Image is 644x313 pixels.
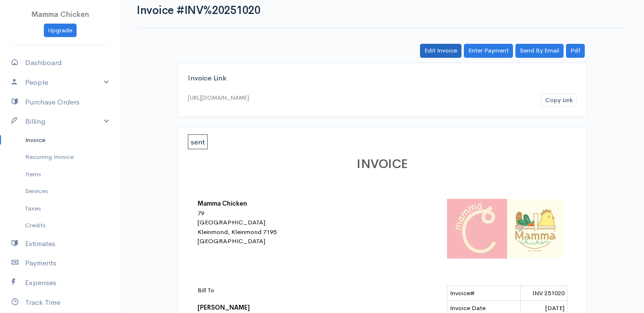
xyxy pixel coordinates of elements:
b: [PERSON_NAME] [197,303,250,312]
a: Pdf [566,44,585,58]
span: Mamma Chicken [31,10,89,19]
b: Mamma Chicken [197,199,247,208]
h1: Invoice #INV%20251020 [137,4,260,16]
div: Invoice Link [188,73,577,84]
div: 79 [GEOGRAPHIC_DATA] Kleinmond, Kleinmond 7195 [GEOGRAPHIC_DATA] [197,209,366,246]
button: Copy Link [541,93,577,107]
a: Send By Email [515,44,564,58]
td: Invoice# [447,286,521,301]
h1: INVOICE [197,157,567,171]
a: Upgrade [44,24,77,38]
img: logo-42320.png [447,199,567,259]
span: sent [188,134,208,149]
td: INV 251020 [521,286,567,301]
a: Enter Payment [464,44,513,58]
p: Bill To [197,286,366,295]
div: [URL][DOMAIN_NAME] [188,93,249,102]
a: Edit Invoice [420,44,461,58]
